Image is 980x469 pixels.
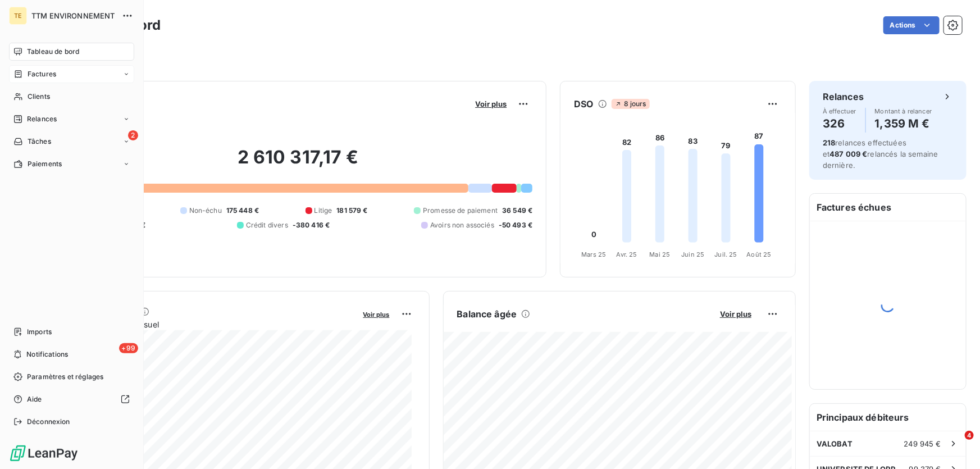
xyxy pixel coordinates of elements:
span: 175 448 € [226,206,259,216]
span: -50 493 € [499,220,532,230]
img: Logo LeanPay [9,444,79,462]
span: 4 [965,431,974,440]
h6: Relances [823,90,864,103]
span: Paramètres et réglages [27,372,103,382]
span: Chiffre d'affaires mensuel [63,318,355,330]
h6: Principaux débiteurs [810,404,966,431]
h6: DSO [574,97,593,111]
span: 249 945 € [904,439,941,448]
span: Non-échu [189,206,222,216]
span: VALOBAT [817,439,853,448]
button: Voir plus [717,309,755,319]
span: 8 jours [612,99,650,109]
tspan: Juin 25 [682,251,705,258]
button: Voir plus [360,309,393,319]
span: Notifications [26,349,68,359]
span: Crédit divers [246,220,288,230]
span: 36 549 € [502,206,532,216]
span: TTM ENVIRONNEMENT [31,11,115,20]
span: Avoirs non associés [430,220,494,230]
iframe: Intercom live chat [942,431,969,458]
span: -380 416 € [293,220,330,230]
span: 487 009 € [829,149,867,158]
a: Tableau de bord [9,43,134,61]
span: Clients [28,92,50,102]
button: Voir plus [472,99,510,109]
h4: 1,359 M € [875,115,932,133]
span: Aide [27,394,42,404]
h6: Balance âgée [457,307,517,321]
span: Factures [28,69,56,79]
span: Montant à relancer [875,108,932,115]
button: Actions [883,16,940,34]
span: Promesse de paiement [423,206,498,216]
a: Factures [9,65,134,83]
h6: Factures échues [810,194,966,221]
a: Clients [9,88,134,106]
a: Aide [9,390,134,408]
span: Imports [27,327,52,337]
span: Voir plus [475,99,507,108]
span: Voir plus [363,311,390,318]
tspan: Mai 25 [650,251,671,258]
span: Paiements [28,159,62,169]
span: 218 [823,138,835,147]
h2: 2 610 317,17 € [63,146,532,180]
span: +99 [119,343,138,353]
a: Relances [9,110,134,128]
a: Paramètres et réglages [9,368,134,386]
span: 181 579 € [336,206,367,216]
h4: 326 [823,115,856,133]
a: 2Tâches [9,133,134,151]
a: Imports [9,323,134,341]
span: Déconnexion [27,417,70,427]
span: Relances [27,114,57,124]
tspan: Août 25 [747,251,772,258]
tspan: Juil. 25 [715,251,737,258]
span: 2 [128,130,138,140]
span: relances effectuées et relancés la semaine dernière. [823,138,938,170]
tspan: Avr. 25 [617,251,637,258]
tspan: Mars 25 [582,251,607,258]
div: TE [9,7,27,25]
span: Voir plus [720,309,751,318]
span: Tableau de bord [27,47,79,57]
span: À effectuer [823,108,856,115]
span: Tâches [28,136,51,147]
span: Litige [314,206,332,216]
a: Paiements [9,155,134,173]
